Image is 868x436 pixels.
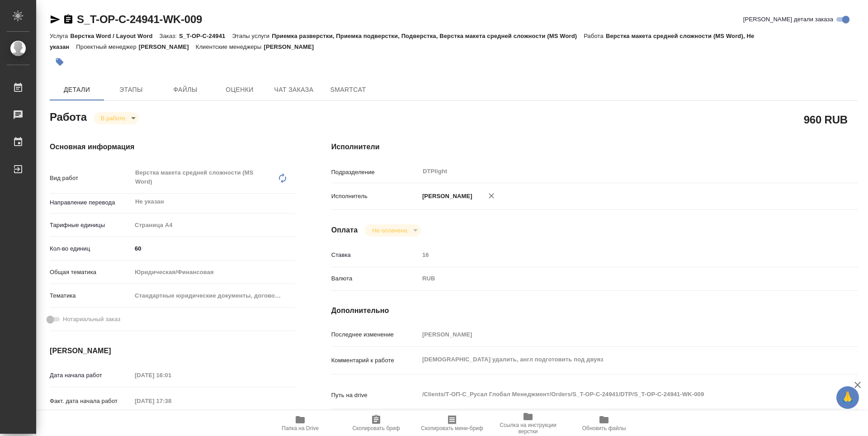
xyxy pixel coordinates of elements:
button: В работе [98,114,128,122]
span: Скопировать мини-бриф [421,425,483,431]
h4: [PERSON_NAME] [50,346,295,356]
button: Скопировать ссылку [63,14,74,25]
p: [PERSON_NAME] [139,43,196,50]
div: RUB [419,271,814,286]
span: Файлы [164,84,207,95]
span: Нотариальный заказ [63,315,120,324]
span: SmartCat [326,84,370,95]
input: Пустое поле [132,369,211,382]
button: Добавить тэг [50,52,70,72]
p: Заказ: [160,33,179,39]
p: [PERSON_NAME] [419,192,472,201]
p: Верстка Word / Layout Word [70,33,159,39]
span: 🙏 [840,388,855,407]
span: Ссылка на инструкции верстки [495,422,561,435]
span: Чат заказа [272,84,316,95]
h4: Дополнительно [331,305,858,316]
a: S_T-OP-C-24941-WK-009 [77,13,202,25]
input: Пустое поле [419,248,814,261]
p: Тарифные единицы [50,221,132,230]
p: Ставка [331,251,419,260]
p: Услуга [50,33,70,39]
textarea: [DEMOGRAPHIC_DATA] удалить, англ подготовить под двуяз [419,352,814,367]
p: S_T-OP-C-24941 [179,33,232,39]
p: Приемка разверстки, Приемка подверстки, Подверстка, Верстка макета средней сложности (MS Word) [272,33,584,39]
button: 🙏 [836,386,859,409]
p: Валюта [331,274,419,283]
h4: Оплата [331,225,358,236]
span: Папка на Drive [282,425,319,431]
textarea: /Clients/Т-ОП-С_Русал Глобал Менеджмент/Orders/S_T-OP-C-24941/DTP/S_T-OP-C-24941-WK-009 [419,387,814,402]
h2: 960 RUB [804,112,848,127]
p: Работа [584,33,606,39]
button: Удалить исполнителя [481,186,501,206]
p: Подразделение [331,168,419,177]
button: Ссылка на инструкции верстки [490,411,566,436]
p: Направление перевода [50,198,132,207]
button: Обновить файлы [566,411,642,436]
p: Дата начала работ [50,371,132,380]
button: Папка на Drive [262,411,338,436]
p: Последнее изменение [331,330,419,339]
input: Пустое поле [419,328,814,341]
h4: Основная информация [50,142,295,152]
button: Скопировать бриф [338,411,414,436]
p: Клиентские менеджеры [196,43,264,50]
span: Этапы [109,84,153,95]
p: Общая тематика [50,268,132,277]
input: Пустое поле [132,394,211,408]
p: Вид работ [50,174,132,183]
h2: Работа [50,108,87,124]
button: Скопировать мини-бриф [414,411,490,436]
div: В работе [94,112,139,124]
div: В работе [365,224,420,237]
h4: Исполнители [331,142,858,152]
p: Проектный менеджер [76,43,138,50]
button: Скопировать ссылку для ЯМессенджера [50,14,61,25]
p: Комментарий к работе [331,356,419,365]
span: [PERSON_NAME] детали заказа [743,15,833,24]
span: Скопировать бриф [352,425,400,431]
p: Исполнитель [331,192,419,201]
input: ✎ Введи что-нибудь [132,242,295,255]
div: Страница А4 [132,218,295,233]
p: Факт. дата начала работ [50,397,132,406]
span: Оценки [218,84,261,95]
p: Кол-во единиц [50,244,132,253]
p: [PERSON_NAME] [264,43,321,50]
span: Детали [55,84,99,95]
p: Этапы услуги [232,33,272,39]
div: Стандартные юридические документы, договоры, уставы [132,288,295,303]
p: Путь на drive [331,391,419,400]
div: Юридическая/Финансовая [132,265,295,280]
p: Тематика [50,291,132,300]
button: Не оплачена [369,227,410,234]
span: Обновить файлы [582,425,626,431]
